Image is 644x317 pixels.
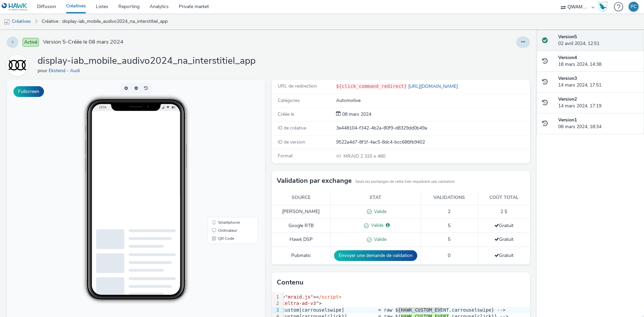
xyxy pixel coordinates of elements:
a: Hawk Academy [598,1,610,12]
span: 5 [448,222,450,229]
img: Ekstend - Audi [8,56,27,75]
span: 08 mars 2024 [341,111,371,117]
span: ID de version [278,139,305,145]
span: Valide [369,222,383,228]
img: undefined Logo [2,3,28,11]
strong: Version 2 [558,96,577,102]
div: 1 [272,294,280,301]
div: 08 mars 2024, 18:34 [558,117,639,130]
span: "mraid.js" [285,294,313,300]
span: QR Code [211,157,227,161]
h3: Contenu [277,277,304,287]
a: [URL][DOMAIN_NAME] [407,83,461,90]
span: Gratuit [494,236,514,243]
span: 15:04 [92,26,100,30]
div: PC [631,2,637,12]
span: 0 [448,252,450,259]
span: "celtra-ad-v3" [279,301,319,306]
span: Créée le [278,111,294,117]
button: Fullscreen [13,86,44,97]
th: Etat [330,191,421,205]
li: QR Code [202,155,250,163]
span: Gratuit [494,252,514,259]
li: Ordinateur [202,147,250,155]
span: MRAID 2 [343,153,364,159]
span: 2 $ [500,208,507,215]
th: Validations [421,191,478,205]
code: ${click_command_redirect} [336,84,407,89]
td: Google RTB [272,219,330,233]
span: Valide [372,236,386,243]
strong: Version 3 [558,75,577,82]
div: 9522a4d7-8f1f-4ac5-8dc4-bcc686fb9402 [336,139,529,146]
a: Ekstend - Audi [7,62,31,68]
span: Activé [22,38,39,47]
strong: Version 1 [558,117,577,123]
th: Coût total [478,191,530,205]
div: 2 [272,300,280,307]
span: Gratuit [494,222,514,229]
strong: Version 4 [558,54,577,61]
a: Ekstend - Audi [49,67,83,74]
div: 3 [272,307,280,314]
span: Smartphone [211,141,233,145]
span: Valide [372,208,386,215]
span: pour [38,67,49,74]
span: /script> [319,294,341,300]
li: Smartphone [202,139,250,147]
span: 320 x 480 [343,153,385,159]
img: Hawk Academy [598,1,608,12]
div: 14 mars 2024, 17:19 [558,96,639,110]
img: mobile [3,18,10,25]
span: ID de créative [278,125,306,131]
span: 2 [448,208,450,215]
th: Source [272,191,330,205]
td: Pubmatic [272,247,330,265]
div: Création 08 mars 2024, 18:34 [341,111,371,118]
td: Hawk DSP [272,233,330,247]
span: 5 [448,236,450,243]
strong: Version 5 [558,34,577,40]
span: URL de redirection [278,83,317,89]
div: 3e448104-f342-4b2a-80f9-d8329dd0b49a [336,125,529,131]
span: Catégories [278,97,300,104]
h3: Validation par exchange [277,176,352,186]
div: Automotive [336,97,529,104]
a: Créative : display-iab_mobile_audivo2024_na_interstitiel_app [38,13,171,30]
td: [PERSON_NAME] [272,205,330,219]
small: Seuls les exchanges de cette liste requièrent une validation [355,179,455,184]
span: Ordinateur [211,149,230,153]
span: Version 5 - Créée le 08 mars 2024 [43,38,123,46]
span: Format [278,153,293,159]
div: 14 mars 2024, 17:51 [558,75,639,89]
button: Envoyer une demande de validation [334,250,417,261]
div: 02 avril 2024, 12:51 [558,34,639,47]
div: 18 mars 2024, 14:38 [558,54,639,68]
h1: display-iab_mobile_audivo2024_na_interstitiel_app [38,55,256,67]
